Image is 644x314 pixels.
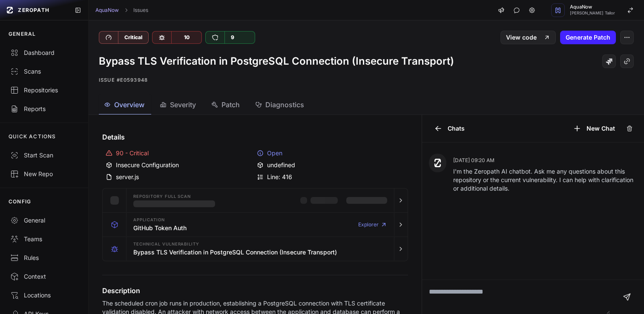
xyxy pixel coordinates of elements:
[106,173,253,181] div: server.js
[500,31,556,44] a: View code
[10,235,78,243] div: Teams
[18,7,49,14] span: ZEROPATH
[103,188,408,212] button: Repository Full scan
[103,237,408,261] button: Technical Vulnerability Bypass TLS Verification in PostgreSQL Connection (Insecure Transport)
[257,173,405,181] div: Line: 416
[106,149,253,157] div: 90 - Critical
[9,133,56,140] p: QUICK ACTIONS
[106,161,253,169] div: Insecure Configuration
[10,170,78,178] div: New Repo
[171,31,201,43] div: 10
[9,31,36,37] p: GENERAL
[99,75,634,85] p: Issue #e0593948
[560,31,616,44] button: Generate Patch
[10,49,78,57] div: Dashboard
[570,11,615,15] span: [PERSON_NAME] Tailor
[99,54,454,68] h1: Bypass TLS Verification in PostgreSQL Connection (Insecure Transport)
[570,5,615,9] span: AquaNow
[453,167,637,193] p: I'm the Zeropath AI chatbot. Ask me any questions about this repository or the current vulnerabil...
[358,216,387,233] a: Explorer
[114,100,144,110] span: Overview
[429,122,470,135] button: Chats
[123,7,129,13] svg: chevron right,
[257,161,405,169] div: undefined
[133,242,199,246] span: Technical Vulnerability
[118,31,148,43] div: Critical
[10,254,78,262] div: Rules
[95,7,148,14] nav: breadcrumb
[224,31,240,43] div: 9
[95,7,119,14] a: AquaNow
[133,218,165,222] span: Application
[10,105,78,113] div: Reports
[3,3,68,17] a: ZEROPATH
[103,213,408,237] button: Application GitHub Token Auth Explorer
[221,100,240,110] span: Patch
[102,285,408,296] h4: Description
[265,100,304,110] span: Diagnostics
[102,132,408,142] h4: Details
[10,86,78,94] div: Repositories
[133,224,187,232] h3: GitHub Token Auth
[453,157,637,164] p: [DATE] 09:20 AM
[568,122,620,135] button: New Chat
[434,159,442,167] img: Zeropath AI
[10,291,78,300] div: Locations
[10,151,78,160] div: Start Scan
[10,216,78,225] div: General
[10,67,78,76] div: Scans
[170,100,196,110] span: Severity
[9,198,31,205] p: CONFIG
[133,7,148,14] a: Issues
[133,248,337,257] h3: Bypass TLS Verification in PostgreSQL Connection (Insecure Transport)
[257,149,405,157] div: Open
[10,272,78,281] div: Context
[133,194,191,199] span: Repository Full scan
